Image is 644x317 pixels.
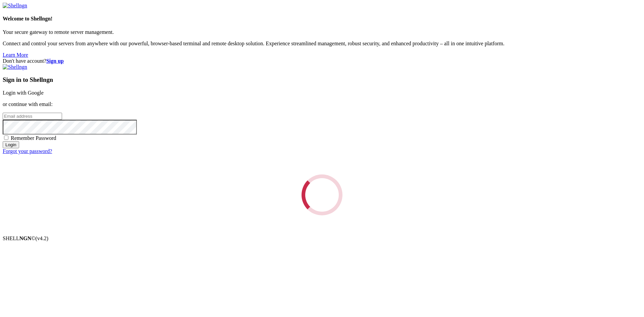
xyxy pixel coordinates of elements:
img: Shellngn [3,3,27,9]
div: Loading... [300,172,344,217]
span: 4.2.0 [36,235,49,241]
p: Your secure gateway to remote server management. [3,29,641,35]
p: Connect and control your servers from anywhere with our powerful, browser-based terminal and remo... [3,41,641,47]
input: Remember Password [4,136,8,140]
a: Sign up [46,58,64,64]
a: Forgot your password? [3,148,52,154]
input: Login [3,141,19,148]
h4: Welcome to Shellngn! [3,16,641,22]
h3: Sign in to Shellngn [3,76,641,84]
div: Don't have account? [3,58,641,64]
a: Login with Google [3,90,44,96]
input: Email address [3,113,62,120]
span: SHELL © [3,235,48,241]
b: NGN [19,235,32,241]
a: Learn More [3,52,28,58]
p: or continue with email: [3,101,641,107]
img: Shellngn [3,64,27,70]
span: Remember Password [11,135,56,141]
